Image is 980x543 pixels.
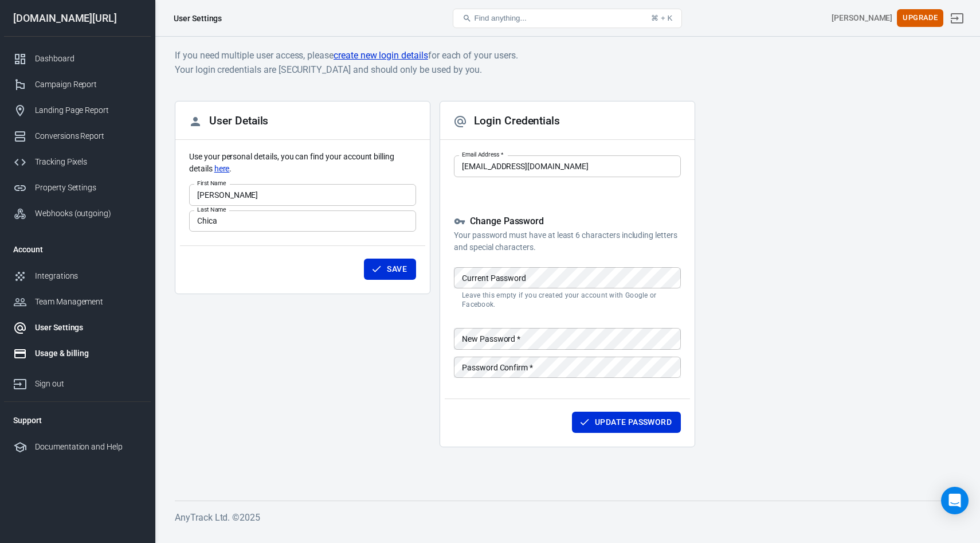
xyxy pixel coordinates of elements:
label: Last Name [197,205,226,214]
span: Find anything... [474,14,526,22]
button: Update Password [572,412,681,433]
p: Your password must have at least 6 characters including letters and special characters. [454,229,681,253]
a: Landing Page Report [4,97,151,123]
h6: If you need multiple user access, please for each of your users. Your login credentials are [SECU... [175,48,960,77]
button: Find anything...⌘ + K [453,9,682,28]
a: User Settings [4,315,151,341]
div: Usage & billing [35,347,142,360]
div: Campaign Report [35,79,142,91]
div: Conversions Report [35,130,142,142]
a: Usage & billing [4,341,151,366]
div: Landing Page Report [35,104,142,116]
a: Integrations [4,263,151,289]
div: User Settings [35,322,142,334]
div: Dashboard [35,53,142,65]
a: here [214,163,230,175]
input: Doe [189,210,416,232]
div: Documentation and Help [35,441,142,453]
a: Team Management [4,289,151,315]
div: Property Settings [35,182,142,194]
a: create new login details [334,48,428,62]
div: ⌘ + K [651,14,672,22]
div: Sign out [35,378,142,390]
div: Tracking Pixels [35,156,142,168]
a: Sign out [943,5,971,32]
h2: User Details [189,115,268,128]
button: Upgrade [897,9,943,27]
p: Use your personal details, you can find your account billing details . [189,151,416,175]
a: Property Settings [4,175,151,201]
div: Open Intercom Messenger [941,487,969,514]
a: Webhooks (outgoing) [4,201,151,226]
button: Save [364,259,416,280]
a: Campaign Report [4,72,151,97]
div: [DOMAIN_NAME][URL] [4,13,151,24]
a: Dashboard [4,46,151,72]
label: Email Address [462,150,503,159]
p: Leave this empty if you created your account with Google or Facebook. [462,291,673,309]
div: Webhooks (outgoing) [35,208,142,220]
label: First Name [197,179,226,187]
a: Tracking Pixels [4,149,151,175]
h6: AnyTrack Ltd. © 2025 [175,510,960,525]
a: Conversions Report [4,123,151,149]
input: John [189,184,416,205]
li: Account [4,236,151,263]
li: Support [4,407,151,434]
div: Team Management [35,296,142,308]
div: Integrations [35,270,142,282]
div: Account id: jpAhHtDX [832,12,892,24]
h5: Change Password [454,216,681,228]
a: Sign out [4,366,151,397]
h2: Login Credentials [453,115,560,128]
div: User Settings [174,13,222,24]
